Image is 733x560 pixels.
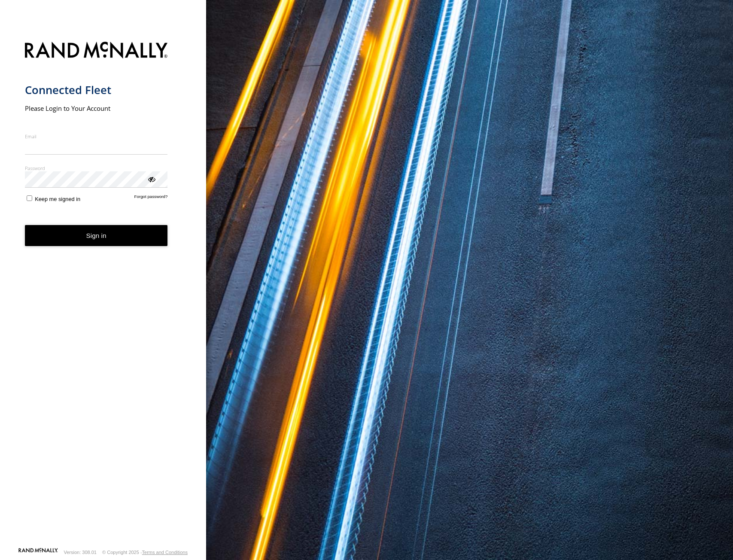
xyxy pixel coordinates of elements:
[134,194,168,202] a: Forgot password?
[25,40,168,62] img: Rand McNally
[18,548,58,557] a: Visit our Website
[64,550,97,555] div: Version: 308.01
[25,83,168,97] h1: Connected Fleet
[25,104,168,113] h2: Please Login to Your Account
[25,165,168,171] label: Password
[102,550,188,555] div: © Copyright 2025 -
[142,550,188,555] a: Terms and Conditions
[25,37,182,547] form: main
[27,195,32,201] input: Keep me signed in
[35,196,80,202] span: Keep me signed in
[147,174,155,183] div: ViewPassword
[25,225,168,246] button: Sign in
[25,133,168,140] label: Email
